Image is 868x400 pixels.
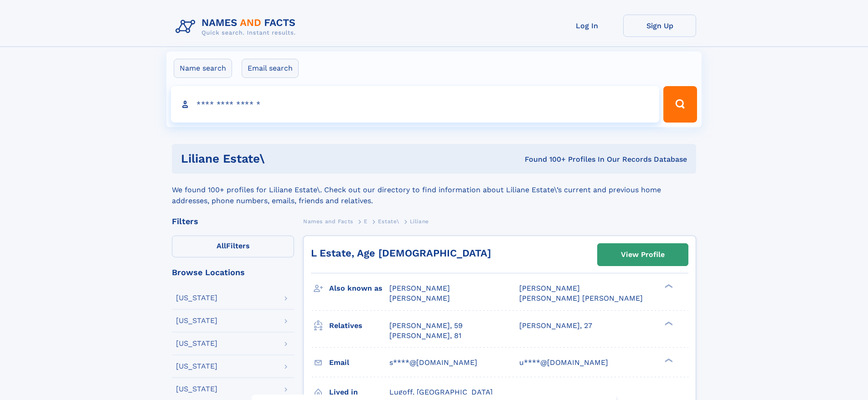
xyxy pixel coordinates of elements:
[172,15,303,39] img: Logo Names and Facts
[176,340,217,347] div: [US_STATE]
[389,331,461,341] a: [PERSON_NAME], 81
[663,86,697,123] button: Search Button
[663,357,674,363] div: ❯
[364,215,368,227] a: E
[172,268,294,277] div: Browse Locations
[329,385,389,400] h3: Lived in
[389,321,463,331] a: [PERSON_NAME], 59
[174,59,232,78] label: Name search
[329,355,389,370] h3: Email
[663,320,674,326] div: ❯
[176,385,217,393] div: [US_STATE]
[550,15,623,37] a: Log In
[172,174,696,206] div: We found 100+ profiles for Liliane Estate\. Check out our directory to find information about Lil...
[242,59,299,78] label: Email search
[378,215,399,227] a: Estate\
[311,247,491,259] a: L Estate, Age [DEMOGRAPHIC_DATA]
[663,283,674,289] div: ❯
[176,317,217,324] div: [US_STATE]
[519,321,592,331] a: [PERSON_NAME], 27
[378,218,399,225] span: Estate\
[329,318,389,333] h3: Relatives
[172,217,294,226] div: Filters
[176,294,217,302] div: [US_STATE]
[181,153,395,164] h1: Liliane Estate\
[389,284,450,292] span: [PERSON_NAME]
[172,236,294,257] label: Filters
[303,215,353,227] a: Names and Facts
[389,388,493,396] span: Lugoff, [GEOGRAPHIC_DATA]
[389,294,450,303] span: [PERSON_NAME]
[217,241,226,250] span: All
[621,244,665,265] div: View Profile
[364,218,368,225] span: E
[176,363,217,370] div: [US_STATE]
[395,154,687,164] div: Found 100+ Profiles In Our Records Database
[598,244,688,266] a: View Profile
[329,281,389,296] h3: Also known as
[623,15,696,37] a: Sign Up
[171,86,659,123] input: search input
[519,294,643,303] span: [PERSON_NAME] [PERSON_NAME]
[410,218,429,225] span: Liliane
[519,284,580,292] span: [PERSON_NAME]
